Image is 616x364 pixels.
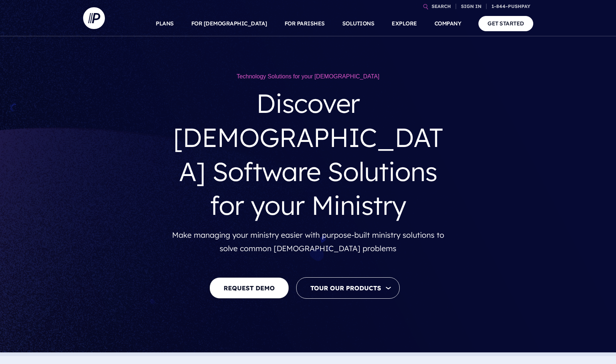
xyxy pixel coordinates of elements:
[392,11,417,36] a: EXPLORE
[435,11,461,36] a: COMPANY
[342,11,375,36] a: SOLUTIONS
[209,277,289,299] a: REQUEST DEMO
[296,277,400,299] button: Tour Our Products
[172,228,444,255] p: Make managing your ministry easier with purpose-built ministry solutions to solve common [DEMOGRA...
[191,11,267,36] a: FOR [DEMOGRAPHIC_DATA]
[172,81,444,228] h3: Discover [DEMOGRAPHIC_DATA] Software Solutions for your Ministry
[172,73,444,81] h1: Technology Solutions for your [DEMOGRAPHIC_DATA]
[478,16,533,31] a: GET STARTED
[285,11,325,36] a: FOR PARISHES
[156,11,174,36] a: PLANS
